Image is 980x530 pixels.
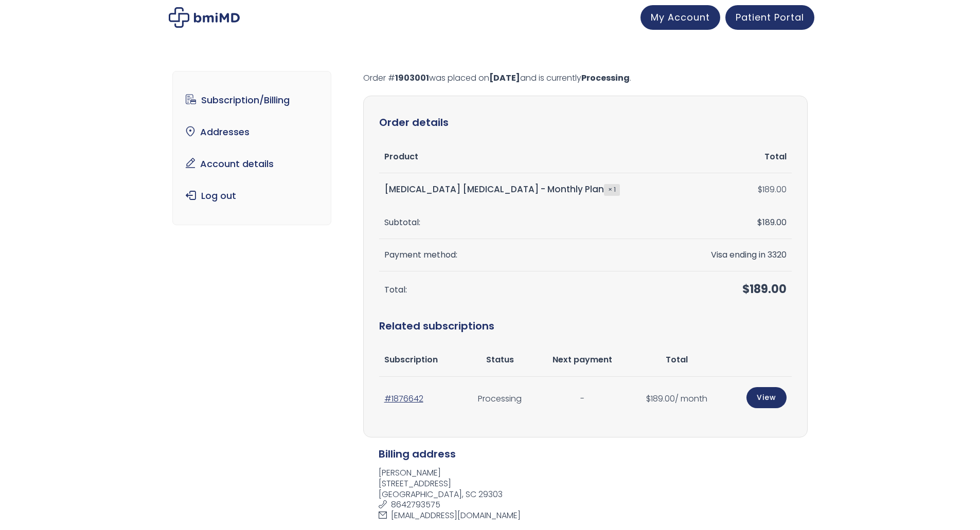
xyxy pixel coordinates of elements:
span: $ [757,216,762,228]
a: Log out [181,185,323,207]
nav: Account pages [172,71,331,225]
th: Total [685,141,792,173]
span: Status [486,354,514,365]
a: My Account [640,5,720,30]
span: Subscription [384,354,438,365]
span: 189.00 [757,216,787,228]
td: Processing [464,377,536,422]
p: Order # was placed on and is currently . [363,71,808,85]
td: [MEDICAL_DATA] [MEDICAL_DATA] - Monthly Plan [379,173,685,206]
span: Next payment [553,354,612,365]
th: Total: [379,271,685,308]
mark: Processing [581,72,630,84]
bdi: 189.00 [758,184,787,195]
a: #1876642 [384,393,423,405]
mark: [DATE] [489,72,520,84]
span: $ [742,281,750,297]
p: 8642793575 [379,500,801,510]
span: Total [666,354,688,365]
h2: Related subscriptions [379,308,792,344]
address: [PERSON_NAME] [STREET_ADDRESS] [GEOGRAPHIC_DATA], SC 29303 [363,468,808,524]
mark: 1903001 [395,72,429,84]
th: Payment method: [379,239,685,271]
h2: Order details [379,112,792,133]
a: Patient Portal [725,5,814,30]
th: Subtotal: [379,207,685,239]
span: $ [646,393,651,405]
a: Addresses [181,121,323,143]
a: Account details [181,153,323,175]
strong: × 1 [604,184,620,195]
td: - [536,377,629,422]
th: Product [379,141,685,173]
a: View [746,387,787,408]
p: [EMAIL_ADDRESS][DOMAIN_NAME] [379,510,801,521]
span: 189.00 [646,393,675,405]
h2: Billing address [363,448,808,460]
span: 189.00 [742,281,787,297]
td: Visa ending in 3320 [685,239,792,271]
span: Patient Portal [736,11,804,24]
td: / month [629,377,724,422]
a: Subscription/Billing [181,89,323,111]
img: My account [169,7,240,28]
span: $ [758,184,762,195]
span: My Account [651,11,710,24]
